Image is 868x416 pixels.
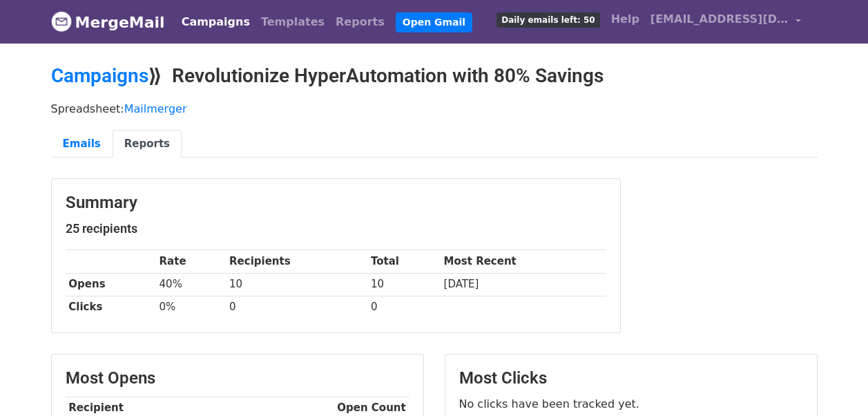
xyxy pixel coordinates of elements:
th: Rate [156,250,226,273]
a: Reports [330,8,390,36]
a: Daily emails left: 50 [491,6,605,33]
th: Clicks [66,296,156,319]
p: No clicks have been tracked yet. [459,397,803,411]
td: 0 [367,296,441,319]
td: 0 [226,296,367,319]
a: Campaigns [51,64,148,87]
td: 10 [226,273,367,296]
a: Help [606,6,645,33]
a: Mailmerger [124,102,187,115]
a: MergeMail [51,8,165,37]
span: [EMAIL_ADDRESS][DOMAIN_NAME] [650,11,789,28]
td: 0% [156,296,226,319]
a: [EMAIL_ADDRESS][DOMAIN_NAME] [645,6,807,38]
td: 40% [156,273,226,296]
img: MergeMail logo [51,11,72,32]
a: Emails [51,130,113,158]
td: 10 [367,273,441,296]
th: Total [367,250,441,273]
h5: 25 recipients [66,221,606,236]
a: Open Gmail [396,12,472,32]
h2: ⟫ Revolutionize HyperAutomation with 80% Savings [51,64,818,88]
th: Most Recent [441,250,606,273]
td: [DATE] [441,273,606,296]
span: Daily emails left: 50 [496,12,599,28]
a: Templates [255,8,330,36]
p: Spreadsheet: [51,102,818,116]
a: Reports [113,130,182,158]
th: Opens [66,273,156,296]
th: Recipients [226,250,367,273]
h3: Most Opens [66,368,409,388]
h3: Most Clicks [459,368,803,388]
a: Campaigns [176,8,255,36]
h3: Summary [66,193,606,213]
